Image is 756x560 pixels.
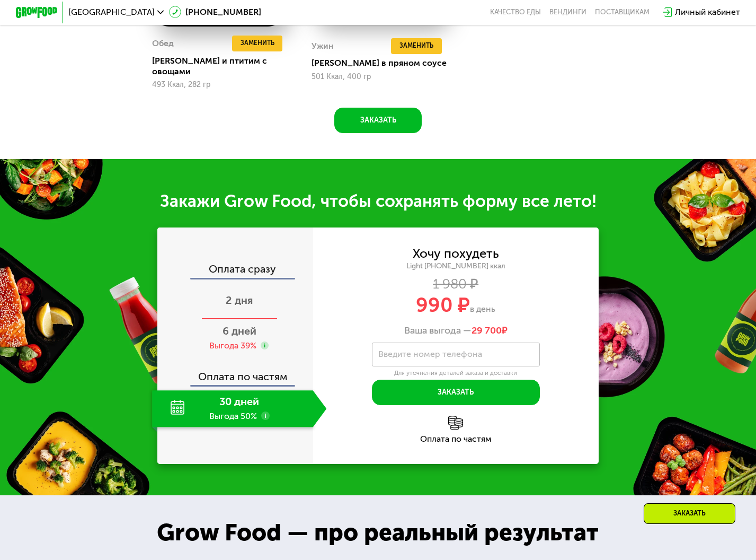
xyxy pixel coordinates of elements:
[313,278,599,290] div: 1 980 ₽
[241,38,274,49] span: Заменить
[209,340,256,352] div: Выгода 39%
[140,515,616,551] div: Grow Food — про реальный результат
[378,352,482,357] label: Введите номер телефона
[472,325,508,337] span: ₽
[399,41,433,51] span: Заменить
[675,6,740,19] div: Личный кабинет
[313,435,599,443] div: Оплата по частям
[152,56,293,77] div: [PERSON_NAME] и птитим с овощами
[313,261,599,271] div: Light [PHONE_NUMBER] ккал
[232,36,283,51] button: Заменить
[470,304,495,314] span: в день
[68,8,155,16] span: [GEOGRAPHIC_DATA]
[644,503,735,524] div: Заказать
[490,8,541,16] a: Качество еды
[223,325,256,337] span: 6 дней
[413,248,499,260] div: Хочу похудеть
[169,6,262,19] a: [PHONE_NUMBER]
[312,58,453,68] div: [PERSON_NAME] в пряном соусе
[372,369,540,377] div: Для уточнения деталей заказа и доставки
[312,73,444,81] div: 501 Ккал, 400 гр
[595,8,650,16] div: поставщикам
[312,38,334,54] div: Ужин
[472,325,502,336] span: 29 700
[158,264,313,278] div: Оплата сразу
[416,293,470,317] span: 990 ₽
[152,81,285,89] div: 493 Ккал, 282 гр
[391,38,442,54] button: Заменить
[226,294,253,307] span: 2 дня
[372,380,540,405] button: Заказать
[334,108,422,133] button: Заказать
[152,36,174,51] div: Обед
[549,8,586,16] a: Вендинги
[158,361,313,386] div: Оплата по частям
[448,416,463,431] img: l6xcnZfty9opOoJh.png
[313,325,599,337] div: Ваша выгода —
